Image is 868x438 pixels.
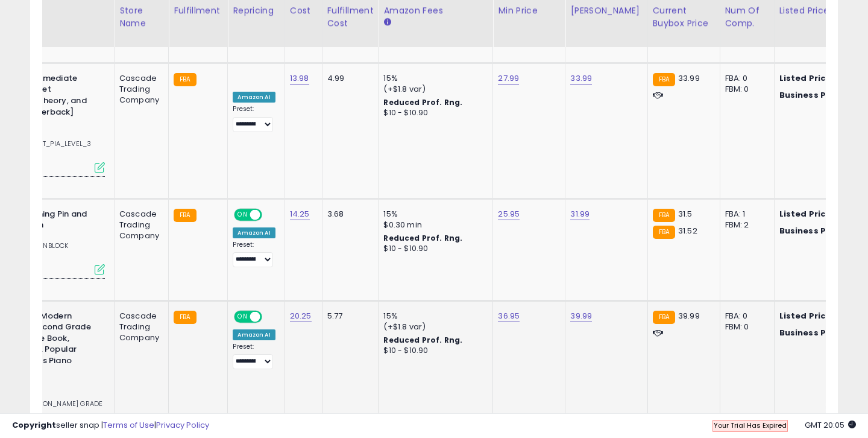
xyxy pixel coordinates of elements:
[678,208,693,220] span: 31.5
[725,209,765,220] div: FBA: 1
[233,329,275,340] div: Amazon AI
[236,209,251,220] span: ON
[779,225,846,236] b: Business Price:
[233,92,275,103] div: Amazon AI
[678,225,697,236] span: 31.52
[260,209,280,220] span: OFF
[570,72,592,84] a: 33.99
[327,209,370,220] div: 3.68
[233,241,275,268] div: Preset:
[12,420,209,431] div: seller snap | |
[383,322,483,332] div: (+$1.8 var)
[678,310,700,322] span: 39.99
[570,310,592,322] a: 39.99
[233,4,279,17] div: Repricing
[327,311,370,322] div: 5.77
[383,220,483,230] div: $0.30 min
[383,244,483,254] div: $10 - $10.90
[236,311,251,322] span: ON
[119,209,159,242] div: Cascade Trading Company
[383,346,483,356] div: $10 - $10.90
[570,4,642,17] div: [PERSON_NAME]
[779,89,846,101] b: Business Price:
[725,220,765,230] div: FBM: 2
[233,343,275,370] div: Preset:
[725,322,765,332] div: FBM: 0
[174,73,196,86] small: FBA
[383,97,462,107] b: Reduced Prof. Rng.
[290,310,312,322] a: 20.25
[383,4,488,17] div: Amazon Fees
[653,311,675,324] small: FBA
[653,4,715,30] div: Current Buybox Price
[290,208,310,220] a: 14.25
[498,72,519,84] a: 27.99
[779,72,834,84] b: Listed Price:
[174,311,196,324] small: FBA
[498,310,520,322] a: 36.95
[383,17,391,28] small: Amazon Fees.
[383,73,483,84] div: 15%
[779,208,834,220] b: Listed Price:
[678,72,700,84] span: 33.99
[119,311,159,344] div: Cascade Trading Company
[779,310,834,322] b: Listed Price:
[233,105,275,132] div: Preset:
[383,209,483,220] div: 15%
[725,4,769,30] div: Num of Comp.
[653,226,675,239] small: FBA
[119,73,159,106] div: Cascade Trading Company
[714,421,787,430] span: Your Trial Has Expired
[156,419,209,431] a: Privacy Policy
[653,209,675,222] small: FBA
[498,208,520,220] a: 25.95
[12,419,56,431] strong: Copyright
[725,73,765,84] div: FBA: 0
[383,84,483,95] div: (+$1.8 var)
[119,4,163,30] div: Store Name
[653,73,675,86] small: FBA
[383,108,483,118] div: $10 - $10.90
[779,327,846,338] b: Business Price:
[498,4,560,17] div: Min Price
[725,84,765,95] div: FBM: 0
[174,4,222,17] div: Fulfillment
[570,208,590,220] a: 31.99
[290,4,317,17] div: Cost
[725,311,765,322] div: FBA: 0
[805,419,856,431] span: 2025-08-13 20:05 GMT
[327,4,374,30] div: Fulfillment Cost
[260,311,280,322] span: OFF
[290,72,309,84] a: 13.98
[383,335,462,345] b: Reduced Prof. Rng.
[327,73,370,84] div: 4.99
[233,227,275,238] div: Amazon AI
[103,419,154,431] a: Terms of Use
[383,311,483,322] div: 15%
[383,233,462,243] b: Reduced Prof. Rng.
[174,209,196,222] small: FBA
